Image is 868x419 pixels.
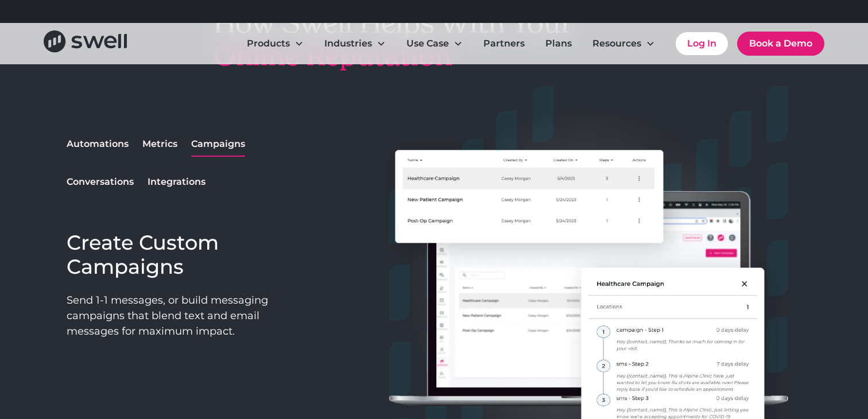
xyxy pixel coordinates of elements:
div: Industries [324,37,372,51]
div: Products [238,32,313,55]
div: Campaigns [191,137,245,151]
div: Products [247,37,290,51]
div: Resources [592,37,641,51]
div: Use Case [406,37,449,51]
div: Resources [583,32,664,55]
div: Industries [315,32,395,55]
h3: Create Custom Campaigns [67,231,303,279]
div: Conversations [67,175,134,189]
a: Book a Demo [737,32,824,56]
p: Send 1-1 messages, or build messaging campaigns that blend text and email messages for maximum im... [67,293,303,339]
h2: How Swell Helps With Your [214,7,654,73]
a: home [44,30,127,56]
a: Log In [676,32,728,55]
span: Online Reputation [214,40,452,73]
a: Plans [536,32,581,55]
div: Use Case [397,32,472,55]
a: Partners [474,32,534,55]
div: Integrations [148,175,206,189]
div: Automations [67,137,129,151]
div: Metrics [142,137,177,151]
